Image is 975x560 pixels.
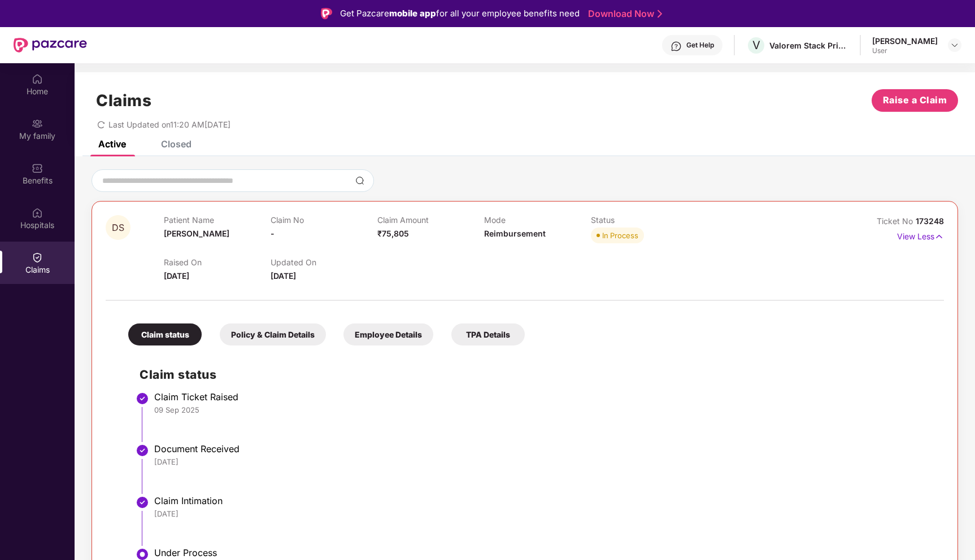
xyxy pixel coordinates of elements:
span: Last Updated on 11:20 AM[DATE] [108,120,230,129]
img: svg+xml;base64,PHN2ZyBpZD0iSGVscC0zMngzMiIgeG1sbnM9Imh0dHA6Ly93d3cudzMub3JnLzIwMDAvc3ZnIiB3aWR0aD... [671,41,682,52]
span: Raise a Claim [883,93,947,107]
p: Updated On [271,257,377,267]
span: DS [112,223,124,233]
div: Valorem Stack Private Limited [769,40,848,51]
img: svg+xml;base64,PHN2ZyBpZD0iQmVuZWZpdHMiIHhtbG5zPSJodHRwOi8vd3d3LnczLm9yZy8yMDAwL3N2ZyIgd2lkdGg9Ij... [32,163,43,174]
div: [DATE] [154,509,933,519]
div: Claim Ticket Raised [154,391,933,403]
div: Get Help [686,41,714,50]
span: [DATE] [164,271,189,281]
span: Reimbursement [484,229,546,238]
span: V [752,38,760,52]
img: New Pazcare Logo [14,38,87,53]
span: 173248 [916,216,944,226]
span: - [271,229,275,238]
p: Status [591,215,698,225]
span: Ticket No [877,216,916,226]
img: svg+xml;base64,PHN2ZyBpZD0iU3RlcC1Eb25lLTMyeDMyIiB4bWxucz0iaHR0cDovL3d3dy53My5vcmcvMjAwMC9zdmciIH... [136,496,149,509]
img: svg+xml;base64,PHN2ZyBpZD0iSG9tZSIgeG1sbnM9Imh0dHA6Ly93d3cudzMub3JnLzIwMDAvc3ZnIiB3aWR0aD0iMjAiIG... [32,73,43,85]
div: Claim status [128,323,202,345]
span: redo [97,120,105,129]
img: svg+xml;base64,PHN2ZyBpZD0iSG9zcGl0YWxzIiB4bWxucz0iaHR0cDovL3d3dy53My5vcmcvMjAwMC9zdmciIHdpZHRoPS... [32,207,43,218]
span: [DATE] [271,271,296,281]
h2: Claim status [140,365,933,384]
div: Closed [161,138,191,150]
img: Stroke [658,8,662,20]
div: [PERSON_NAME] [872,36,938,46]
div: [DATE] [154,457,933,467]
div: Get Pazcare for all your employee benefits need [340,7,580,20]
p: View Less [897,228,944,243]
div: Document Received [154,443,933,454]
p: Mode [484,215,591,225]
p: Raised On [164,257,271,267]
img: Logo [321,8,332,19]
p: Patient Name [164,215,271,225]
span: [PERSON_NAME] [164,229,229,238]
img: svg+xml;base64,PHN2ZyB3aWR0aD0iMjAiIGhlaWdodD0iMjAiIHZpZXdCb3g9IjAgMCAyMCAyMCIgZmlsbD0ibm9uZSIgeG... [32,118,43,129]
img: svg+xml;base64,PHN2ZyBpZD0iU3RlcC1Eb25lLTMyeDMyIiB4bWxucz0iaHR0cDovL3d3dy53My5vcmcvMjAwMC9zdmciIH... [136,444,149,457]
div: Claim Intimation [154,495,933,506]
span: ₹75,805 [377,229,409,238]
img: svg+xml;base64,PHN2ZyBpZD0iU2VhcmNoLTMyeDMyIiB4bWxucz0iaHR0cDovL3d3dy53My5vcmcvMjAwMC9zdmciIHdpZH... [355,176,364,185]
div: TPA Details [451,323,525,345]
p: Claim Amount [377,215,484,225]
div: 09 Sep 2025 [154,405,933,415]
div: In Process [602,230,638,241]
img: svg+xml;base64,PHN2ZyB4bWxucz0iaHR0cDovL3d3dy53My5vcmcvMjAwMC9zdmciIHdpZHRoPSIxNyIgaGVpZ2h0PSIxNy... [934,230,944,243]
button: Raise a Claim [872,89,958,112]
strong: mobile app [389,8,436,19]
img: svg+xml;base64,PHN2ZyBpZD0iRHJvcGRvd24tMzJ4MzIiIHhtbG5zPSJodHRwOi8vd3d3LnczLm9yZy8yMDAwL3N2ZyIgd2... [950,41,959,50]
h1: Claims [96,91,151,110]
a: Download Now [588,8,659,20]
img: svg+xml;base64,PHN2ZyBpZD0iQ2xhaW0iIHhtbG5zPSJodHRwOi8vd3d3LnczLm9yZy8yMDAwL3N2ZyIgd2lkdGg9IjIwIi... [32,252,43,263]
p: Claim No [271,215,377,225]
div: Employee Details [343,323,433,345]
div: User [872,46,938,55]
div: Policy & Claim Details [220,323,326,345]
img: svg+xml;base64,PHN2ZyBpZD0iU3RlcC1Eb25lLTMyeDMyIiB4bWxucz0iaHR0cDovL3d3dy53My5vcmcvMjAwMC9zdmciIH... [136,392,149,405]
div: Under Process [154,547,933,558]
div: Active [98,138,126,150]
